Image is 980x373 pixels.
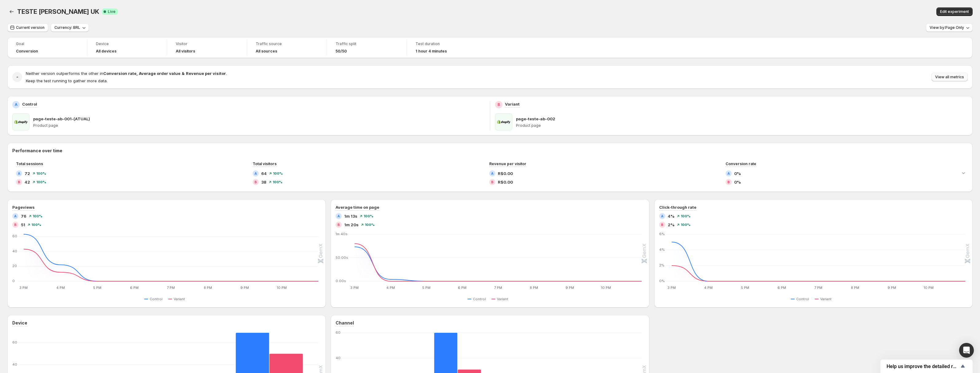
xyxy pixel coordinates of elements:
text: 0.00s [336,279,346,283]
p: Product page [33,123,485,128]
span: Traffic source [256,41,318,46]
text: 6 PM [458,286,466,290]
span: 0% [734,179,741,185]
span: TESTE [PERSON_NAME] UK [17,8,99,15]
h2: A [14,214,17,218]
p: page-teste-ab-002 [516,116,555,122]
span: 1m 20s [344,222,359,228]
span: 100 % [364,214,373,218]
text: 9 PM [888,286,896,290]
h2: A [661,214,663,218]
h2: A [18,172,20,175]
span: Help us improve the detailed report for A/B campaigns [887,363,959,369]
h2: B [727,180,730,184]
h3: Average time on page [336,204,379,210]
text: 8 PM [851,286,859,290]
span: Edit experiment [940,9,969,14]
span: Total visitors [253,161,277,166]
h4: All sources [256,49,277,54]
text: 60 [12,340,17,344]
span: Device [96,41,158,46]
div: Open Intercom Messenger [959,343,974,358]
text: 50.00s [336,255,348,260]
a: Traffic split50/50 [336,41,398,54]
text: 40 [12,362,17,367]
button: View by:Page Only [926,23,973,32]
span: Conversion [16,49,38,54]
span: Keep the test running to gather more data. [26,78,108,83]
button: Variant [168,295,187,303]
button: Expand chart [959,169,968,177]
span: 4% [668,213,675,219]
span: View all metrics [935,75,964,80]
span: Visitor [176,41,238,46]
text: 6 PM [777,286,786,290]
span: 2% [668,222,675,228]
h2: B [498,102,500,107]
text: 5 PM [93,286,101,290]
button: Variant [491,295,511,303]
text: 0 [12,279,15,283]
button: Current version [7,23,48,32]
strong: & [182,71,185,76]
h3: Pageviews [12,204,35,210]
text: 8 PM [530,286,538,290]
span: 50/50 [336,49,347,54]
a: DeviceAll devices [96,41,158,54]
span: Currency: BRL [54,25,80,30]
text: 60 [336,330,340,335]
text: 3 PM [351,286,359,290]
text: 7 PM [814,286,822,290]
text: 4 PM [386,286,395,290]
span: 100 % [365,223,375,227]
span: 100 % [273,172,283,175]
h4: All devices [96,49,116,54]
span: 1m 13s [344,213,357,219]
h3: Channel [336,320,354,326]
span: 100 % [36,180,46,184]
span: View by: Page Only [930,25,964,30]
h2: B [14,223,17,227]
text: 4% [659,247,665,252]
span: R$0.00 [498,179,513,185]
h2: Performance over time [12,148,968,154]
span: 51 [21,222,25,228]
p: Product page [516,123,968,128]
button: Control [144,295,165,303]
text: 7 PM [494,286,502,290]
text: 5 PM [741,286,749,290]
text: 5 PM [422,286,431,290]
text: 6 PM [130,286,139,290]
span: 100 % [681,223,691,227]
text: 3 PM [19,286,28,290]
span: Variant [497,297,508,301]
text: 6% [659,232,665,236]
span: Test duration [415,41,478,46]
span: Traffic split [336,41,398,46]
img: page-teste-ab-002 [495,113,512,130]
p: Variant [505,101,520,107]
text: 10 PM [277,286,287,290]
strong: Average order value [139,71,180,76]
text: 1m 40s [336,232,348,236]
img: page-teste-ab-001-(ATUAL) [12,113,30,130]
text: 4 PM [704,286,713,290]
span: 76 [21,213,26,219]
button: Edit experiment [936,7,973,16]
span: Control [150,297,163,301]
h2: A [491,172,494,175]
text: 9 PM [566,286,574,290]
span: 64 [261,170,267,177]
span: Neither version outperforms the other in . [26,71,227,76]
text: 10 PM [923,286,934,290]
text: 40 [336,356,340,360]
button: Control [791,295,812,303]
strong: Revenue per visitor [186,71,226,76]
text: 10 PM [601,286,611,290]
button: Back [7,7,16,16]
button: Control [467,295,488,303]
span: 100 % [273,180,282,184]
text: 8 PM [204,286,212,290]
span: Conversion rate [726,161,756,166]
h3: Click-through rate [659,204,696,210]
